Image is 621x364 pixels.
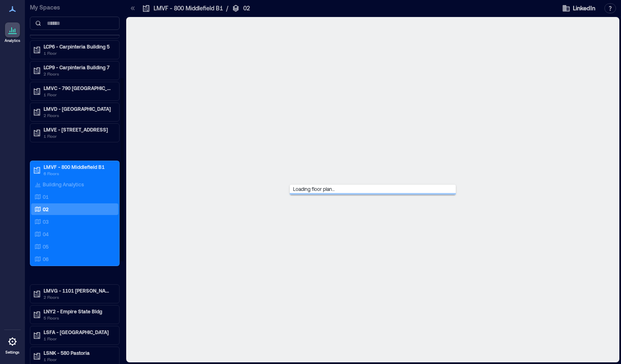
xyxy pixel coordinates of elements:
p: LMVC - 790 [GEOGRAPHIC_DATA] B2 [44,85,113,91]
p: LMVG - 1101 [PERSON_NAME] B7 [44,287,113,294]
a: Settings [2,332,22,357]
p: My Spaces [30,3,120,12]
p: LSNK - 580 Pastoria [44,349,113,356]
p: 5 Floors [44,315,113,321]
p: LMVD - [GEOGRAPHIC_DATA] [44,105,113,112]
p: LMVF - 800 Middlefield B1 [154,4,223,12]
p: 02 [43,206,49,213]
p: LSFA - [GEOGRAPHIC_DATA] [44,329,113,335]
span: Loading floor plan... [290,183,338,195]
p: 02 [243,4,250,12]
p: 03 [43,218,49,225]
p: Analytics [5,38,20,43]
p: 1 Floor [44,356,113,363]
p: 2 Floors [44,112,113,119]
p: Building Analytics [43,181,84,188]
p: 6 Floors [44,170,113,177]
p: LCP6 - Carpinteria Building 5 [44,43,113,50]
p: 2 Floors [44,71,113,77]
span: LinkedIn [573,4,595,12]
p: 01 [43,193,49,200]
p: 1 Floor [44,91,113,98]
p: 06 [43,256,49,262]
p: 1 Floor [44,335,113,342]
p: 04 [43,231,49,237]
p: LMVE - [STREET_ADDRESS] [44,126,113,133]
p: 05 [43,243,49,250]
p: / [226,4,228,12]
p: LNY2 - Empire State Bldg [44,308,113,315]
p: LMVF - 800 Middlefield B1 [44,164,113,170]
p: 1 Floor [44,133,113,139]
p: 2 Floors [44,294,113,300]
button: LinkedIn [560,2,598,15]
p: LCP9 - Carpinteria Building 7 [44,64,113,71]
p: 1 Floor [44,50,113,56]
a: Analytics [2,20,23,46]
p: Settings [5,350,20,355]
